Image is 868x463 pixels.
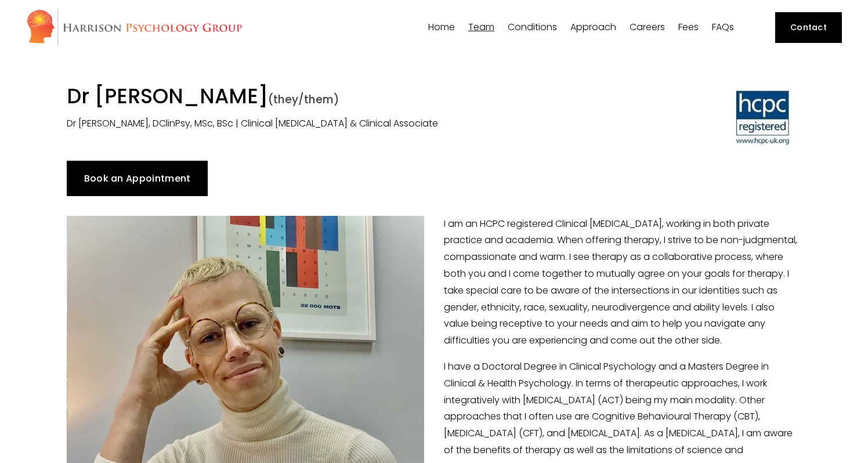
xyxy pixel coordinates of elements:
[630,22,665,33] a: Careers
[67,161,208,196] a: Book an Appointment
[67,216,801,349] p: I am an HCPC registered Clinical [MEDICAL_DATA], working in both private practice and academia. W...
[570,23,616,32] span: Approach
[508,23,557,32] span: Conditions
[775,12,842,42] a: Contact
[712,22,734,33] a: FAQs
[678,22,699,33] a: Fees
[570,22,616,33] a: folder dropdown
[468,22,494,33] a: folder dropdown
[67,84,613,112] h1: Dr [PERSON_NAME]
[268,92,339,107] span: (they/them)
[468,23,494,32] span: Team
[508,22,557,33] a: folder dropdown
[26,9,243,46] img: Harrison Psychology Group
[67,115,613,132] p: Dr [PERSON_NAME], DClinPsy, MSc, BSc | Clinical [MEDICAL_DATA] & Clinical Associate
[428,22,455,33] a: Home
